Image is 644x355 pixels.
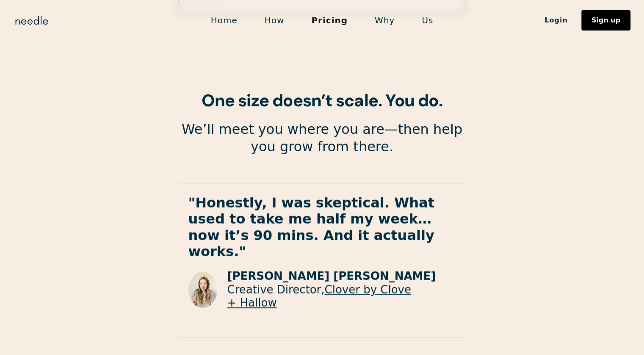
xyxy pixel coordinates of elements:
a: Why [361,11,408,29]
div: Sign up [591,17,620,24]
a: Clover by Clove + Hallow [227,283,411,309]
a: Us [408,11,447,29]
a: Sign up [581,10,630,31]
strong: "Honestly, I was skeptical. What used to take me half my week… now it’s 90 mins. And it actually ... [188,194,434,259]
p: [PERSON_NAME] [PERSON_NAME] [227,269,456,283]
a: How [251,11,298,29]
p: Creative Director, [227,283,456,309]
a: Home [197,11,251,29]
a: Pricing [298,11,361,29]
a: Login [531,13,581,28]
h2: One size doesn’t scale. You do. [178,90,466,110]
p: We’ll meet you where you are—then help you grow from there. [178,120,466,155]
